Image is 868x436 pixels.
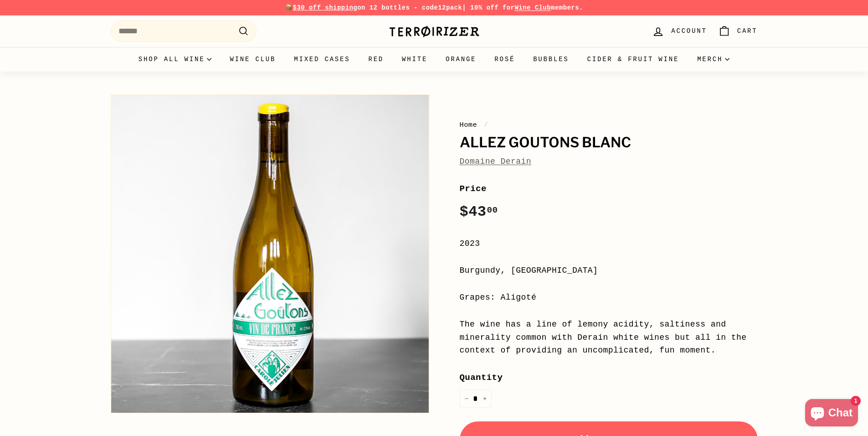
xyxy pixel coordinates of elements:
a: Wine Club [221,47,285,72]
a: Account [647,18,712,45]
a: White [393,47,437,72]
span: Cart [737,26,758,36]
a: Red [359,47,393,72]
summary: Merch [688,47,739,72]
a: Orange [437,47,485,72]
span: $30 off shipping [293,4,358,11]
div: Burgundy, [GEOGRAPHIC_DATA] [460,264,758,277]
span: $43 [460,203,498,220]
a: Domaine Derain [460,157,532,166]
span: / [482,121,491,129]
label: Quantity [460,371,758,384]
button: Reduce item quantity by one [460,389,473,408]
input: quantity [460,389,492,408]
sup: 00 [487,205,498,215]
div: Primary [92,47,776,72]
summary: Shop all wine [129,47,221,72]
div: Grapes: Aligoté [460,291,758,304]
a: Wine Club [514,4,551,11]
a: Cart [713,18,763,45]
a: Bubbles [524,47,578,72]
button: Increase item quantity by one [478,389,492,408]
p: 📦 on 12 bottles - code | 10% off for members. [111,3,758,13]
h1: Allez Goutons Blanc [460,135,758,151]
a: Rosé [485,47,524,72]
div: The wine has a line of lemony acidity, saltiness and minerality common with Derain white wines bu... [460,318,758,357]
div: 2023 [460,237,758,250]
span: Account [671,26,707,36]
strong: 12pack [438,4,462,11]
label: Price [460,182,758,196]
a: Cider & Fruit Wine [578,47,688,72]
nav: breadcrumbs [460,119,758,130]
a: Home [460,121,478,129]
a: Mixed Cases [285,47,359,72]
inbox-online-store-chat: Shopify online store chat [802,399,861,429]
